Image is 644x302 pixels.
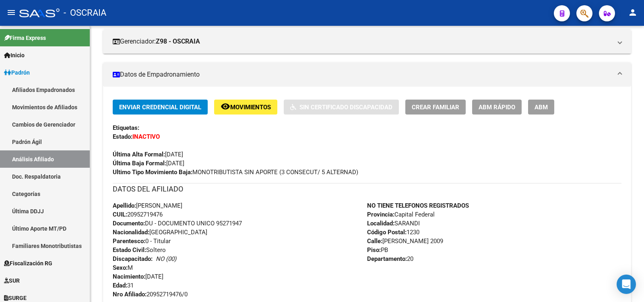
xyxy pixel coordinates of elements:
[113,202,182,209] span: [PERSON_NAME]
[156,255,176,262] i: NO (00)
[113,264,128,271] strong: Sexo:
[4,33,46,42] span: Firma Express
[113,37,612,46] mat-panel-title: Gerenciador:
[367,255,413,262] span: 20
[221,102,230,111] mat-icon: remove_red_eye
[113,151,183,158] span: [DATE]
[367,237,382,245] strong: Calle:
[367,220,420,227] span: SARANDI
[472,100,522,115] button: ABM Rápido
[113,264,133,271] span: M
[113,291,147,298] strong: Nro Afiliado:
[132,133,160,140] strong: INACTIVO
[367,255,407,262] strong: Departamento:
[230,104,271,111] span: Movimientos
[4,51,25,60] span: Inicio
[113,273,163,280] span: [DATE]
[405,100,466,115] button: Crear Familiar
[156,37,200,46] strong: Z98 - OSCRAIA
[4,276,20,285] span: SUR
[113,124,139,131] strong: Etiquetas:
[367,211,394,218] strong: Provincia:
[113,237,171,245] span: 0 - Titular
[113,255,153,262] strong: Discapacitado:
[4,259,52,268] span: Fiscalización RG
[113,220,242,227] span: DU - DOCUMENTO UNICO 95271947
[367,211,435,218] span: Capital Federal
[113,229,207,236] span: [GEOGRAPHIC_DATA]
[113,169,192,176] strong: Ultimo Tipo Movimiento Baja:
[113,202,136,209] strong: Apellido:
[367,229,419,236] span: 1230
[113,160,166,167] strong: Última Baja Formal:
[113,291,188,298] span: 20952719476/0
[412,104,459,111] span: Crear Familiar
[367,246,388,254] span: PB
[113,70,612,79] mat-panel-title: Datos de Empadronamiento
[113,151,165,158] strong: Última Alta Formal:
[113,183,621,195] h3: DATOS DEL AFILIADO
[103,29,631,54] mat-expansion-panel-header: Gerenciador:Z98 - OSCRAIA
[535,104,548,111] span: ABM
[367,237,443,245] span: [PERSON_NAME] 2009
[113,100,208,115] button: Enviar Credencial Digital
[113,246,166,254] span: Soltero
[367,202,469,209] strong: NO TIENE TELEFONOS REGISTRADOS
[299,104,392,111] span: Sin Certificado Discapacidad
[113,211,163,218] span: 20952719476
[113,282,127,289] strong: Edad:
[528,100,554,115] button: ABM
[113,133,132,140] strong: Estado:
[113,282,134,289] span: 31
[113,246,146,254] strong: Estado Civil:
[113,237,145,245] strong: Parentesco:
[367,229,407,236] strong: Código Postal:
[367,220,394,227] strong: Localidad:
[617,275,636,294] div: Open Intercom Messenger
[113,211,127,218] strong: CUIL:
[103,62,631,87] mat-expansion-panel-header: Datos de Empadronamiento
[113,273,145,280] strong: Nacimiento:
[64,4,106,22] span: - OSCRAIA
[284,100,399,115] button: Sin Certificado Discapacidad
[214,100,277,115] button: Movimientos
[479,104,515,111] span: ABM Rápido
[628,8,638,17] mat-icon: person
[367,246,381,254] strong: Piso:
[113,229,149,236] strong: Nacionalidad:
[113,169,358,176] span: MONOTRIBUTISTA SIN APORTE (3 CONSECUT/ 5 ALTERNAD)
[113,220,145,227] strong: Documento:
[119,104,201,111] span: Enviar Credencial Digital
[4,68,30,77] span: Padrón
[113,160,184,167] span: [DATE]
[6,8,16,17] mat-icon: menu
